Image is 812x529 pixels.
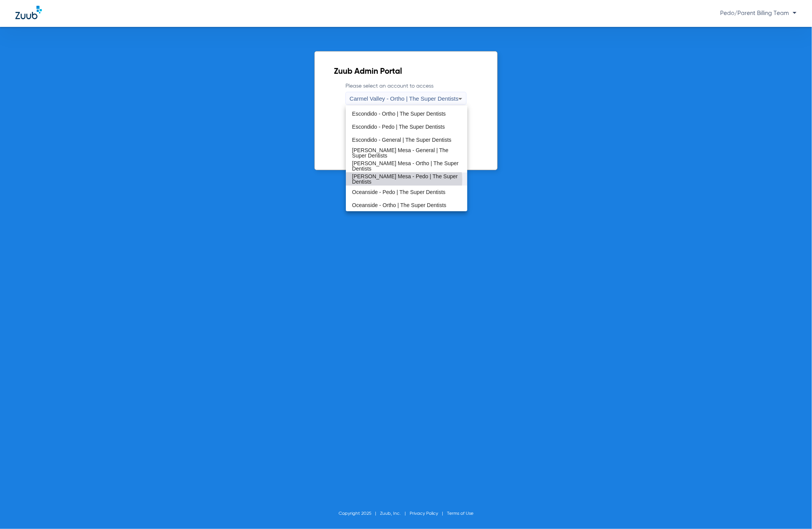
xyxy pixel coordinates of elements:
[352,124,445,129] span: Escondido - Pedo | The Super Dentists
[352,161,461,171] span: [PERSON_NAME] Mesa - Ortho | The Super Dentists
[352,148,461,158] span: [PERSON_NAME] Mesa - General | The Super Dentists
[352,202,446,208] span: Oceanside - Ortho | The Super Dentists
[352,189,445,195] span: Oceanside - Pedo | The Super Dentists
[352,137,452,143] span: Escondido - General | The Super Dentists
[352,174,461,184] span: [PERSON_NAME] Mesa - Pedo | The Super Dentists
[352,111,446,116] span: Escondido - Ortho | The Super Dentists
[774,492,812,529] iframe: Chat Widget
